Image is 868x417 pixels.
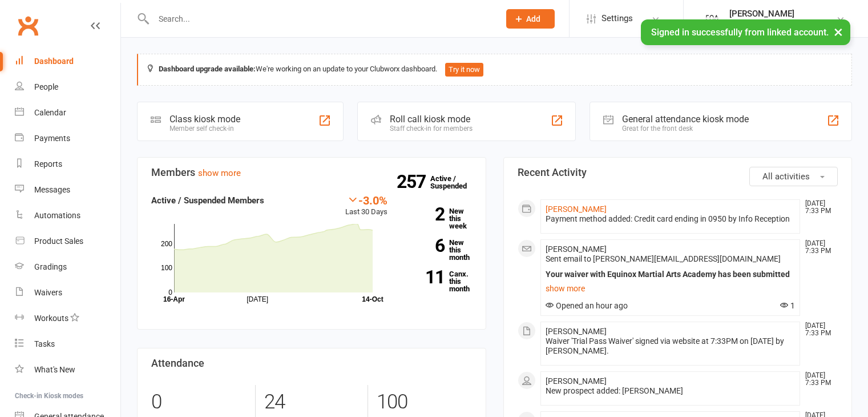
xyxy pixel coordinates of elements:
[622,125,749,133] div: Great for the front desk
[828,19,849,44] button: ×
[151,358,472,369] h3: Attendance
[729,9,836,19] div: [PERSON_NAME]
[405,239,472,261] a: 6New this month
[800,322,837,337] time: [DATE] 7:33 PM
[701,7,724,30] img: thumb_image1734071481.png
[15,228,120,254] a: Product Sales
[546,301,628,310] span: Opened an hour ago
[34,134,70,143] div: Payments
[800,200,837,215] time: [DATE] 7:33 PM
[390,125,473,133] div: Staff check-in for members
[34,288,62,297] div: Waivers
[506,9,555,29] button: Add
[15,126,120,151] a: Payments
[159,65,256,73] strong: Dashboard upgrade available:
[430,166,481,198] a: 257Active / Suspended
[729,19,836,29] div: Equinox Martial Arts Academy
[34,339,55,348] div: Tasks
[198,168,241,178] a: show more
[546,270,796,279] div: Your waiver with Equinox Martial Arts Academy has been submitted
[762,171,810,182] span: All activities
[15,306,120,331] a: Workouts
[526,14,540,23] span: Add
[169,125,240,133] div: Member self check-in
[34,211,80,220] div: Automations
[15,280,120,306] a: Waivers
[405,270,472,292] a: 11Canx. this month
[546,386,796,396] div: New prospect added: [PERSON_NAME]
[546,280,796,296] a: show more
[780,301,795,310] span: 1
[151,195,264,206] strong: Active / Suspended Members
[15,203,120,228] a: Automations
[15,177,120,203] a: Messages
[622,114,749,125] div: General attendance kiosk mode
[800,372,837,387] time: [DATE] 7:33 PM
[345,194,387,206] div: -3.0%
[15,357,120,383] a: What's New
[15,331,120,357] a: Tasks
[405,206,445,223] strong: 2
[546,205,607,214] a: [PERSON_NAME]
[34,262,67,271] div: Gradings
[34,57,74,66] div: Dashboard
[151,167,472,178] h3: Members
[14,11,42,40] a: Clubworx
[749,167,838,186] button: All activities
[397,173,430,190] strong: 257
[405,207,472,230] a: 2New this week
[518,167,838,178] h3: Recent Activity
[15,49,120,74] a: Dashboard
[150,11,491,27] input: Search...
[34,159,62,169] div: Reports
[546,254,781,263] span: Sent email to [PERSON_NAME][EMAIL_ADDRESS][DOMAIN_NAME]
[405,268,445,286] strong: 11
[34,314,68,323] div: Workouts
[390,114,473,125] div: Roll call kiosk mode
[34,82,58,91] div: People
[546,376,607,386] span: [PERSON_NAME]
[15,74,120,100] a: People
[345,194,387,218] div: Last 30 Days
[34,365,75,374] div: What's New
[15,254,120,280] a: Gradings
[651,27,829,38] span: Signed in successfully from linked account.
[445,63,483,77] button: Try it now
[546,327,607,336] span: [PERSON_NAME]
[34,108,66,117] div: Calendar
[34,236,83,246] div: Product Sales
[405,237,445,254] strong: 6
[601,6,633,31] span: Settings
[15,100,120,126] a: Calendar
[34,185,70,194] div: Messages
[546,336,796,356] div: Waiver 'Trial Pass Waiver' signed via website at 7:33PM on [DATE] by [PERSON_NAME].
[137,54,852,86] div: We're working on an update to your Clubworx dashboard.
[15,151,120,177] a: Reports
[169,114,240,125] div: Class kiosk mode
[800,240,837,255] time: [DATE] 7:33 PM
[546,244,607,254] span: [PERSON_NAME]
[546,214,796,224] div: Payment method added: Credit card ending in 0950 by Info Reception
